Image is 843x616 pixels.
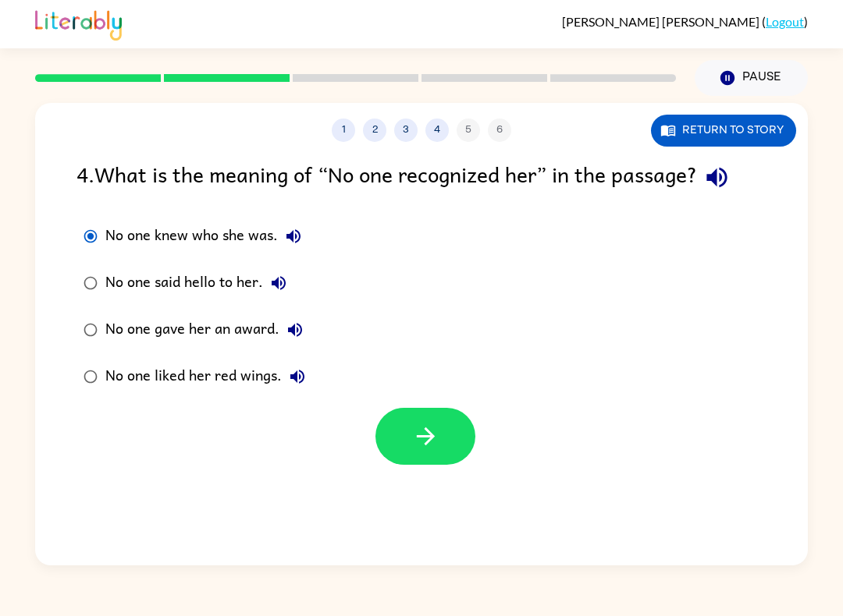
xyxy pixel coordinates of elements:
div: 4 . What is the meaning of “No one recognized her” in the passage? [76,158,767,197]
button: No one said hello to her. [263,267,294,299]
div: No one knew who she was. [105,221,309,252]
button: No one liked her red wings. [282,361,313,392]
button: No one knew who she was. [278,221,309,252]
div: ( ) [562,14,808,29]
img: Literably [35,6,122,41]
div: No one gave her an award. [105,314,311,345]
button: 3 [394,119,418,142]
button: No one gave her an award. [279,314,311,345]
span: [PERSON_NAME] [PERSON_NAME] [562,14,762,29]
a: Logout [766,14,804,29]
button: 2 [363,119,386,142]
div: No one liked her red wings. [105,361,313,392]
button: Return to story [651,115,796,147]
button: Pause [695,60,808,96]
button: 1 [332,119,355,142]
button: 4 [425,119,449,142]
div: No one said hello to her. [105,267,294,299]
